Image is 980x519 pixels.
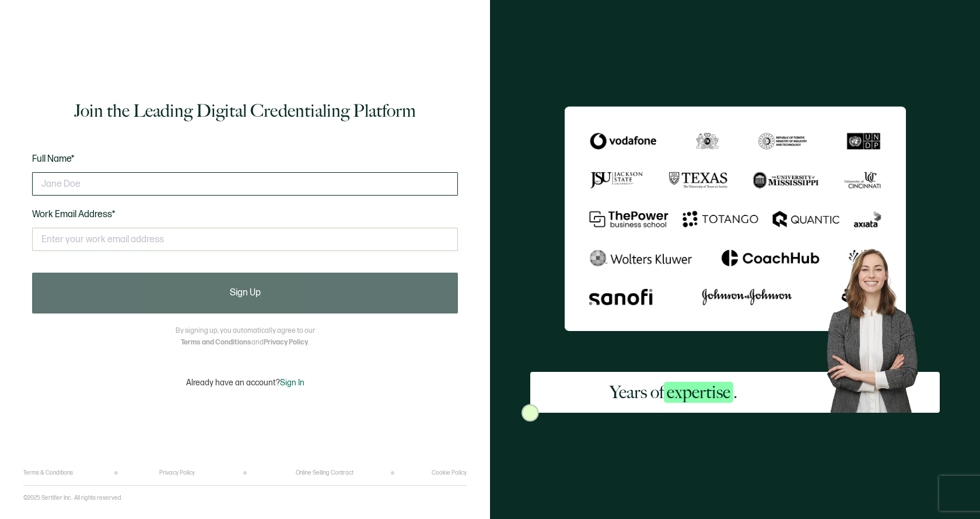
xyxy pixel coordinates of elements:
img: Sertifier Signup [521,404,539,422]
img: Sertifier Signup - Years of <span class="strong-h">expertise</span>. [565,106,906,332]
a: Online Selling Contract [296,469,353,476]
input: Enter your work email address [32,228,458,251]
a: Privacy Policy [264,338,308,347]
a: Terms and Conditions [181,338,251,347]
span: Full Name* [32,154,75,165]
a: Cookie Policy [432,469,467,476]
span: expertise [664,382,733,403]
span: Sign Up [230,288,261,298]
p: ©2025 Sertifier Inc.. All rights reserved. [23,494,123,501]
p: By signing up, you automatically agree to our and . [176,325,315,349]
span: Work Email Address* [32,209,116,220]
a: Terms & Conditions [23,469,73,476]
input: Jane Doe [32,172,458,196]
h2: Years of . [610,381,737,404]
p: Already have an account? [186,378,304,388]
h1: Join the Leading Digital Credentialing Platform [74,99,416,123]
a: Privacy Policy [159,469,195,476]
span: Sign In [280,378,304,388]
button: Sign Up [32,273,458,314]
img: Sertifier Signup - Years of <span class="strong-h">expertise</span>. Hero [817,241,940,413]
